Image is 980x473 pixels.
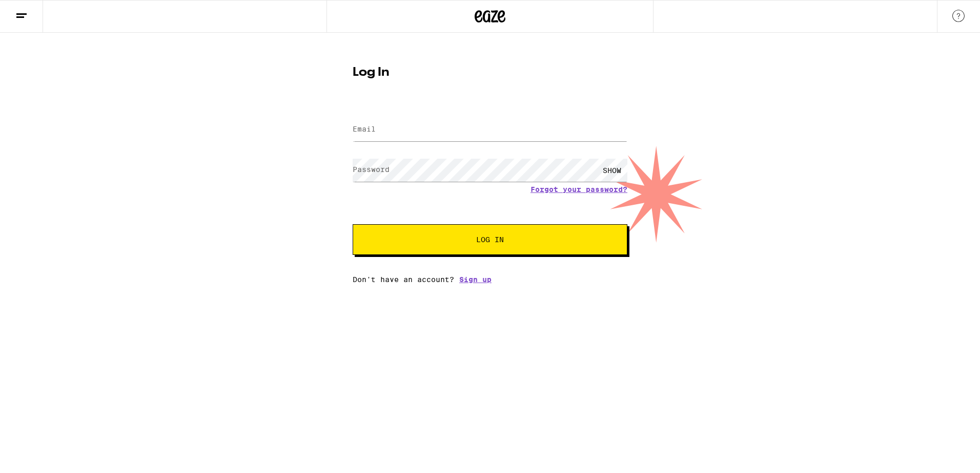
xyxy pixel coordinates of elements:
label: Password [353,165,390,174]
div: SHOW [597,159,627,182]
h1: Log In [353,67,627,79]
label: Email [353,125,376,133]
a: Forgot your password? [530,185,627,193]
div: Don't have an account? [353,275,627,284]
input: Email [353,118,627,141]
button: Log In [353,224,627,255]
span: Log In [476,236,504,243]
a: Sign up [459,275,492,284]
